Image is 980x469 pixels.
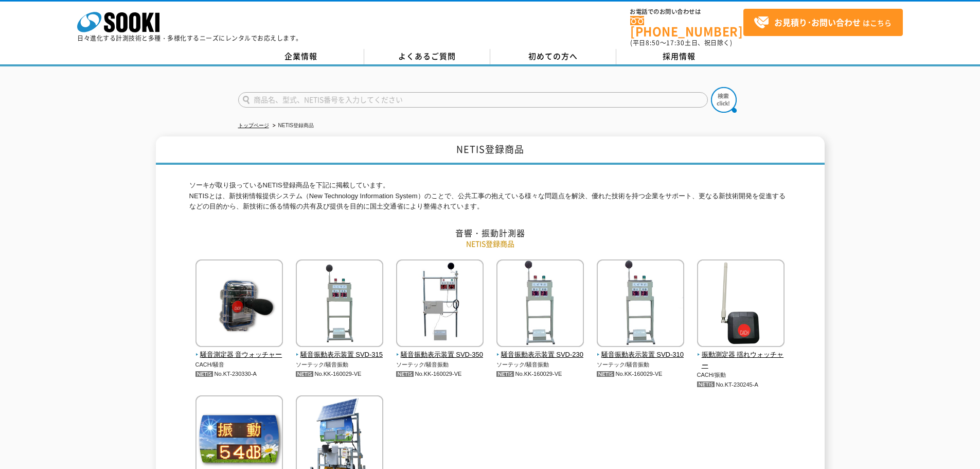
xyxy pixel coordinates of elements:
[296,340,384,360] a: 騒音振動表示装置 SVD-315
[743,9,903,36] a: お見積り･お問い合わせはこちら
[238,123,269,128] a: トップページ
[496,340,584,360] a: 騒音振動表示装置 SVD-230
[396,350,484,360] span: 騒音振動表示装置 SVD-350
[597,259,684,350] img: 騒音振動表示装置 SVD-310
[616,49,742,64] a: 採用情報
[496,350,584,360] span: 騒音振動表示装置 SVD-230
[195,360,283,369] p: CACH/騒音
[697,340,785,371] a: 振動測定器 揺れウォッチャー
[496,369,584,379] p: No.KK-160029-VE
[630,38,732,47] span: (平日 ～ 土日、祝日除く)
[396,369,484,379] p: No.KK-160029-VE
[195,369,283,379] p: No.KT-230330-A
[630,9,743,15] span: お電話でのお問い合わせは
[396,340,484,360] a: 騒音振動表示装置 SVD-350
[396,360,484,369] p: ソーテック/騒音振動
[238,49,364,64] a: 企業情報
[195,259,283,350] img: 騒音測定器 音ウォッチャー
[195,350,283,360] span: 騒音測定器 音ウォッチャー
[271,120,314,131] li: NETIS登録商品
[195,340,283,360] a: 騒音測定器 音ウォッチャー
[238,92,708,108] input: 商品名、型式、NETIS番号を入力してください
[630,16,743,37] a: [PHONE_NUMBER]
[697,350,785,371] span: 振動測定器 揺れウォッチャー
[496,360,584,369] p: ソーテック/騒音振動
[189,228,791,238] h2: 音響・振動計測器
[77,35,302,41] p: 日々進化する計測技術と多種・多様化するニーズにレンタルでお応えします。
[697,371,785,379] p: CACH/振動
[597,350,685,360] span: 騒音振動表示装置 SVD-310
[496,259,584,350] img: 騒音振動表示装置 SVD-230
[296,360,384,369] p: ソーテック/騒音振動
[774,16,861,28] strong: お見積り･お問い合わせ
[597,340,685,360] a: 騒音振動表示装置 SVD-310
[697,379,785,390] p: No.KT-230245-A
[711,87,737,113] img: btn_search.png
[296,369,384,379] p: No.KK-160029-VE
[646,38,660,47] span: 8:50
[597,360,685,369] p: ソーテック/騒音振動
[189,180,791,212] p: ソーキが取り扱っているNETIS登録商品を下記に掲載しています。 NETISとは、新技術情報提供システム（New Technology Information System）のことで、公共工事の...
[296,259,383,350] img: 騒音振動表示装置 SVD-315
[666,38,685,47] span: 17:30
[697,259,785,350] img: 振動測定器 揺れウォッチャー
[490,49,616,64] a: 初めての方へ
[189,238,791,249] p: NETIS登録商品
[156,136,825,165] h1: NETIS登録商品
[528,50,578,62] span: 初めての方へ
[364,49,490,64] a: よくあるご質問
[754,15,892,30] span: はこちら
[296,350,384,360] span: 騒音振動表示装置 SVD-315
[597,369,685,379] p: No.KK-160029-VE
[396,259,484,350] img: 騒音振動表示装置 SVD-350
